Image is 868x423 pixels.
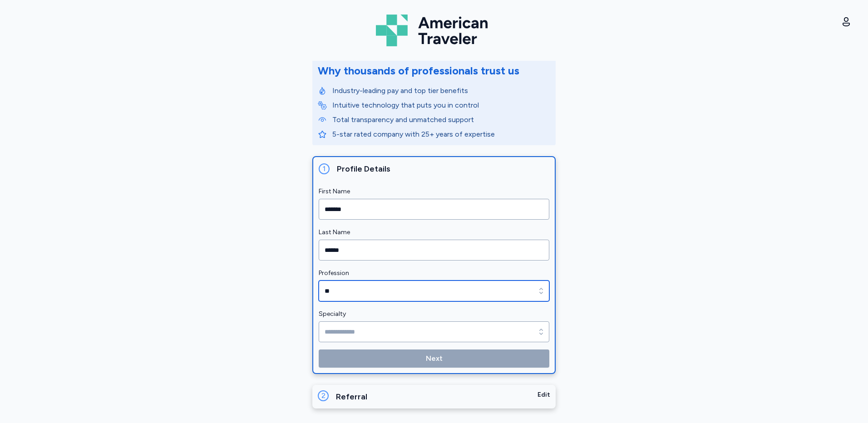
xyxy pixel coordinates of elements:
[332,129,550,140] p: 5-star rated company with 25+ years of expertise
[332,85,550,96] p: Industry-leading pay and top tier benefits
[318,64,519,78] div: Why thousands of professionals trust us
[319,163,330,174] div: 1
[319,268,549,279] label: Profession
[319,240,549,261] input: Last Name
[332,100,550,111] p: Intuitive technology that puts you in control
[426,353,443,364] span: Next
[319,199,549,220] input: First Name
[318,390,329,401] div: 2
[376,11,492,50] img: Logo
[538,390,550,403] div: Edit
[337,162,549,175] div: Profile Details
[319,309,549,320] label: Specialty
[336,390,538,403] div: Referral
[319,186,549,197] label: First Name
[319,349,549,368] button: Next
[319,227,549,238] label: Last Name
[332,114,550,125] p: Total transparency and unmatched support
